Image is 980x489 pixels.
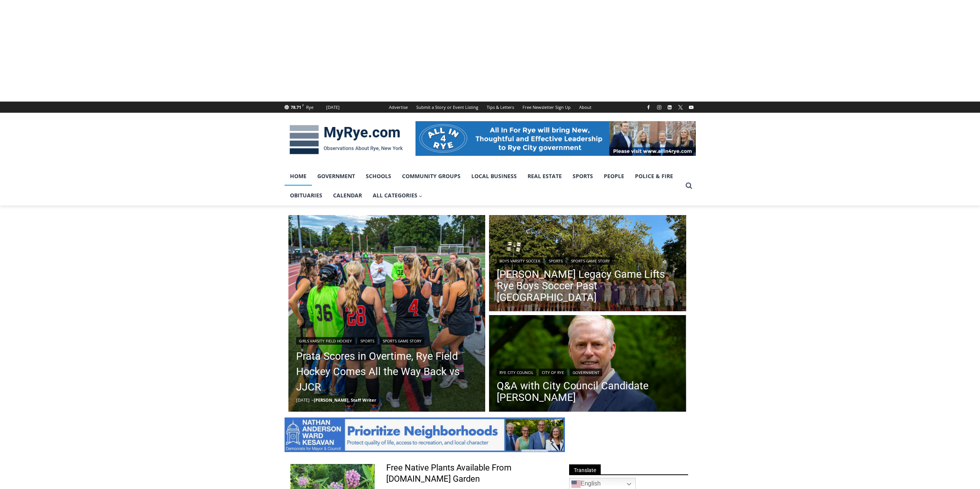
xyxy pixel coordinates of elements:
[539,369,567,376] a: City of Rye
[288,215,486,412] img: (PHOTO: The Rye Field Hockey team from September 16, 2025. Credit: Maureen Tsuchida.)
[518,102,575,113] a: Free Newsletter Sign Up
[367,186,428,205] a: All Categories
[497,255,678,265] div: | |
[306,104,313,111] div: Rye
[489,315,686,414] a: Read More Q&A with City Council Candidate James Ward
[676,103,685,112] a: X
[644,103,653,112] a: Facebook
[522,167,567,186] a: Real Estate
[285,167,682,205] nav: Primary Navigation
[482,102,518,113] a: Tips & Letters
[291,104,301,110] span: 78.71
[546,257,565,265] a: Sports
[373,191,423,200] span: All Categories
[489,215,686,314] a: Read More Felix Wismer’s Legacy Game Lifts Rye Boys Soccer Past Pleasantville
[567,167,598,186] a: Sports
[497,367,678,376] div: | |
[497,269,678,303] a: [PERSON_NAME] Legacy Game Lifts Rye Boys Soccer Past [GEOGRAPHIC_DATA]
[655,103,664,112] a: Instagram
[497,257,543,265] a: Boys Varsity Soccer
[489,315,686,414] img: PHOTO: James Ward, Chair of the Rye Sustainability Committee, is running for Rye City Council thi...
[380,337,424,345] a: Sports Game Story
[466,167,522,186] a: Local Business
[360,167,397,186] a: Schools
[312,167,360,186] a: Government
[296,337,355,345] a: Girls Varsity Field Hockey
[314,397,376,403] a: [PERSON_NAME], Staff Writer
[598,167,630,186] a: People
[385,102,412,113] a: Advertise
[568,257,613,265] a: Sports Game Story
[397,167,466,186] a: Community Groups
[302,103,304,107] span: F
[296,335,478,345] div: | |
[296,349,478,395] a: Prata Scores in Overtime, Rye Field Hockey Comes All the Way Back vs JJCR
[570,369,602,376] a: Government
[687,103,696,112] a: YouTube
[285,167,312,186] a: Home
[385,102,596,113] nav: Secondary Navigation
[497,369,536,376] a: Rye City Council
[386,462,555,484] a: Free Native Plants Available From [DOMAIN_NAME] Garden
[358,337,377,345] a: Sports
[497,380,678,403] a: Q&A with City Council Candidate [PERSON_NAME]
[328,186,367,205] a: Calendar
[415,121,696,156] img: All in for Rye
[326,104,340,111] div: [DATE]
[571,479,581,489] img: en
[682,179,696,193] button: View Search Form
[630,167,678,186] a: Police & Fire
[575,102,596,113] a: About
[569,464,601,475] span: Translate
[285,120,408,160] img: MyRye.com
[665,103,674,112] a: Linkedin
[285,186,328,205] a: Obituaries
[288,215,486,412] a: Read More Prata Scores in Overtime, Rye Field Hockey Comes All the Way Back vs JJCR
[489,215,686,314] img: (PHOTO: The Rye Boys Soccer team from October 4, 2025, against Pleasantville. Credit: Daniela Arr...
[296,397,310,403] time: [DATE]
[312,397,314,403] span: –
[412,102,482,113] a: Submit a Story or Event Listing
